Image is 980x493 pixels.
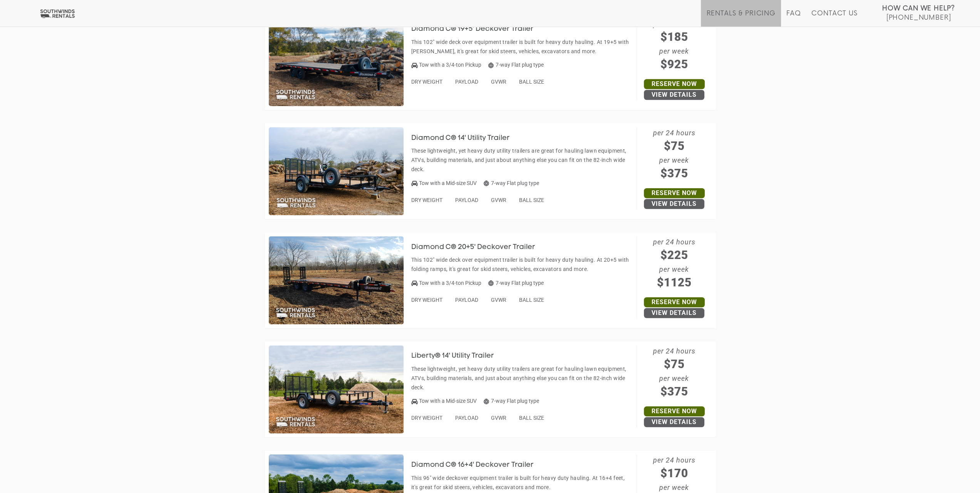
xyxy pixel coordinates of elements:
span: GVWR [491,79,506,85]
a: Reserve Now [644,406,705,416]
p: This 96" wide deckover equipment trailer is built for heavy duty hauling. At 16+4 feet, it's grea... [411,473,633,492]
img: Southwinds Rentals Logo [39,9,76,19]
a: FAQ [786,10,801,27]
a: Reserve Now [644,79,705,89]
a: View Details [644,417,704,427]
a: Diamond C® 19+5' Deckover Trailer [411,26,545,32]
span: DRY WEIGHT [411,415,442,421]
span: $170 [637,464,712,482]
span: per 24 hours per week [637,19,712,73]
span: per 24 hours per week [637,345,712,400]
span: Tow with a 3/4-ton Pickup [419,280,481,286]
h3: Liberty® 14' Utility Trailer [411,352,506,360]
span: PAYLOAD [455,79,478,85]
span: 7-way Flat plug type [488,62,544,68]
span: Tow with a 3/4-ton Pickup [419,62,481,68]
a: Reserve Now [644,297,705,307]
span: BALL SIZE [519,79,544,85]
a: Diamond C® 20+5' Deckover Trailer [411,244,547,250]
span: BALL SIZE [519,297,544,303]
h3: Diamond C® 20+5' Deckover Trailer [411,244,547,251]
span: 7-way Flat plug type [484,398,539,404]
p: These lightweight, yet heavy duty utility trailers are great for hauling lawn equipment, ATVs, bu... [411,364,633,392]
p: This 102" wide deck over equipment trailer is built for heavy duty hauling. At 19+5 with [PERSON_... [411,37,633,56]
span: $75 [637,355,712,373]
span: $185 [637,28,712,45]
a: Diamond C® 16+4' Deckover Trailer [411,462,545,468]
span: PAYLOAD [455,415,478,421]
span: [PHONE_NUMBER] [886,14,951,22]
span: $225 [637,246,712,264]
span: PAYLOAD [455,297,478,303]
strong: How Can We Help? [882,5,955,12]
img: SW025 - Liberty 14' Utility Trailer [269,345,404,433]
img: SW013 - Diamond C 19+5' Deckover Trailer [269,19,404,106]
img: SW020 - Diamond C 20+5' Deckover Trailer [269,236,404,324]
span: $1125 [637,274,712,291]
span: Tow with a Mid-size SUV [419,180,477,186]
span: GVWR [491,197,506,203]
span: DRY WEIGHT [411,297,442,303]
span: $375 [637,383,712,400]
span: 7-way Flat plug type [488,280,544,286]
span: $375 [637,165,712,182]
span: $75 [637,137,712,155]
span: Tow with a Mid-size SUV [419,398,477,404]
a: Rentals & Pricing [706,10,775,27]
a: Reserve Now [644,188,705,198]
a: View Details [644,308,704,318]
a: Contact Us [811,10,857,27]
a: View Details [644,199,704,209]
span: PAYLOAD [455,197,478,203]
a: Liberty® 14' Utility Trailer [411,353,506,359]
h3: Diamond C® 16+4' Deckover Trailer [411,461,545,469]
span: $925 [637,56,712,73]
a: How Can We Help? [PHONE_NUMBER] [882,4,955,21]
span: GVWR [491,297,506,303]
img: SW018 - Diamond C 14' Utility Trailer [269,127,404,215]
a: Diamond C® 14' Utility Trailer [411,135,521,141]
h3: Diamond C® 14' Utility Trailer [411,135,521,142]
h3: Diamond C® 19+5' Deckover Trailer [411,25,545,33]
span: DRY WEIGHT [411,79,442,85]
p: These lightweight, yet heavy duty utility trailers are great for hauling lawn equipment, ATVs, bu... [411,146,633,174]
span: BALL SIZE [519,415,544,421]
span: BALL SIZE [519,197,544,203]
span: GVWR [491,415,506,421]
a: View Details [644,90,704,100]
span: per 24 hours per week [637,236,712,291]
span: 7-way Flat plug type [484,180,539,186]
p: This 102" wide deck over equipment trailer is built for heavy duty hauling. At 20+5 with folding ... [411,255,633,274]
span: per 24 hours per week [637,127,712,182]
span: DRY WEIGHT [411,197,442,203]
